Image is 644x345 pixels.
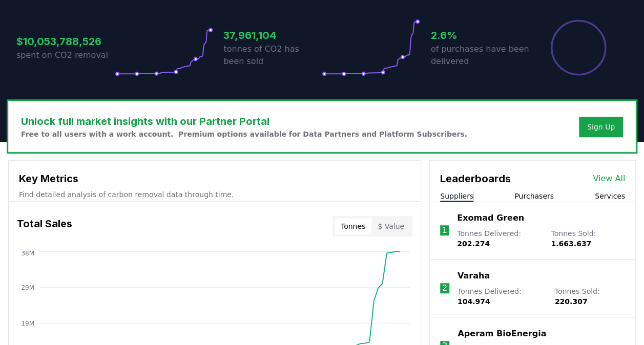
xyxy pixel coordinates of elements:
[335,218,371,234] button: Tonnes
[17,216,72,236] h3: Total Sales
[223,28,322,43] h3: 37,961,104
[21,114,467,129] h3: Unlock full market insights with our Partner Portal
[440,191,473,201] button: Suppliers
[555,297,588,306] span: 220.307
[551,240,591,248] span: 1.663.637
[21,129,467,139] p: Free to all users with a work account. Premium options available for Data Partners and Platform S...
[457,228,541,249] p: Tonnes Delivered :
[442,282,447,294] p: 2
[458,286,545,307] p: Tonnes Delivered :
[593,172,625,185] a: View All
[431,28,529,43] h3: 2.6%
[458,270,490,282] a: Varaha
[457,240,490,248] span: 202.274
[16,34,115,49] h3: $10,053,788,526
[21,284,34,291] tspan: 29M
[550,19,607,76] div: Percentage of sales delivered
[19,171,410,186] h3: Key Metrics
[431,43,529,68] p: of purchases have been delivered
[371,218,410,234] button: $ Value
[16,49,115,61] p: spent on CO2 removal
[21,319,34,327] tspan: 19M
[223,43,322,68] p: tonnes of CO2 has been sold
[457,212,524,224] a: Exomad Green
[595,191,625,201] button: Services
[440,171,511,186] h3: Leaderboards
[458,328,546,340] a: Aperam BioEnergia
[514,191,554,201] button: Purchasers
[555,286,625,307] p: Tonnes Sold :
[458,297,490,306] span: 104.974
[442,224,447,236] p: 1
[19,189,410,200] p: Find detailed analysis of carbon removal data through time.
[587,122,615,132] a: Sign Up
[551,228,625,249] p: Tonnes Sold :
[21,250,34,257] tspan: 38M
[579,117,623,137] button: Sign Up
